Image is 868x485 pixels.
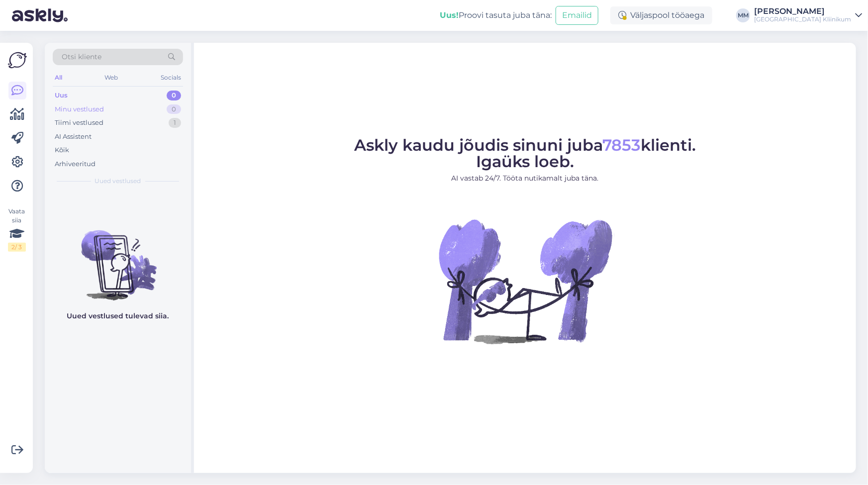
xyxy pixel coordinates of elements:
img: No chats [45,212,191,302]
div: AI Assistent [55,132,92,142]
div: Vaata siia [8,207,26,252]
img: No Chat active [436,192,615,371]
p: AI vastab 24/7. Tööta nutikamalt juba täna. [354,173,696,184]
div: 0 [167,91,181,100]
div: Minu vestlused [55,104,104,114]
div: Arhiveeritud [55,159,96,169]
span: Uued vestlused [95,177,141,186]
div: Uus [55,91,68,100]
div: MM [736,8,750,22]
div: Web [103,71,120,84]
div: 0 [167,104,181,114]
button: Emailid [556,6,598,25]
img: Askly Logo [8,51,27,70]
div: All [53,71,64,84]
span: Otsi kliente [62,52,101,62]
div: Kõik [55,145,69,155]
span: Askly kaudu jõudis sinuni juba klienti. Igaüks loeb. [354,135,696,171]
div: 2 / 3 [8,243,26,252]
b: Uus! [440,10,459,20]
div: Proovi tasuta juba täna: [440,9,552,21]
div: Tiimi vestlused [55,118,103,128]
a: [PERSON_NAME][GEOGRAPHIC_DATA] Kliinikum [754,7,862,23]
span: 7853 [602,135,641,155]
div: Socials [159,71,183,84]
div: [PERSON_NAME] [754,7,851,15]
div: 1 [169,118,181,128]
div: Väljaspool tööaega [610,6,712,24]
p: Uued vestlused tulevad siia. [67,311,169,321]
div: [GEOGRAPHIC_DATA] Kliinikum [754,15,851,23]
